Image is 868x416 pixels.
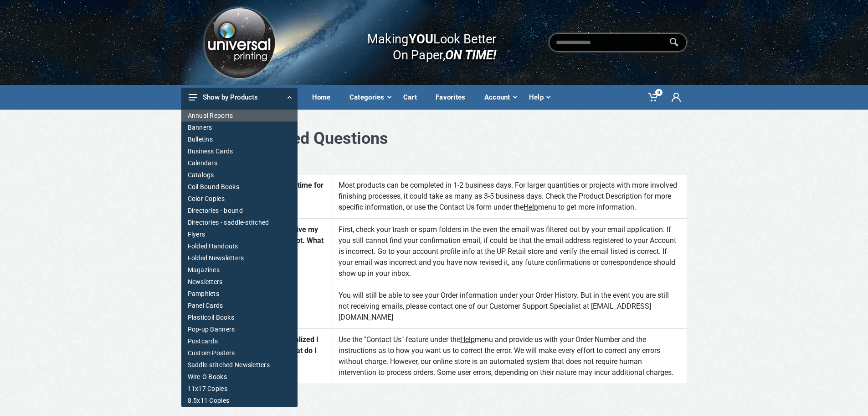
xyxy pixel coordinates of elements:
[333,174,687,219] td: Most products can be completed in 1-2 business days. For larger quantities or projects with more ...
[181,311,298,323] a: Plasticoil Books
[181,110,298,121] a: Annual Reports
[181,300,298,311] a: Panel Cards
[397,88,429,107] div: Cart
[181,145,298,157] a: Business Cards
[181,323,298,335] a: Pop-up Banners
[333,219,687,329] td: First, check your trash or spam folders in the even the email was filtered out by your email appl...
[201,4,277,81] img: Logo.png
[181,359,298,371] a: Saddle-stitched Newsletters
[306,88,343,107] div: Home
[181,121,298,133] a: Banners
[397,85,429,110] a: Cart
[181,169,298,181] a: Catalogs
[460,335,475,344] u: Help
[181,395,298,406] a: 8.5x11 Copies
[181,157,298,169] a: Calendars
[523,88,556,107] div: Help
[181,181,298,193] a: Coil Bound Books
[655,89,663,96] span: 0
[409,31,433,47] b: YOU
[181,335,298,347] a: Postcards
[343,88,397,107] div: Categories
[181,133,298,145] a: Bulletins
[181,193,298,205] a: Color Copies
[429,85,478,110] a: Favorites
[181,117,687,126] nav: breadcrumb
[642,85,665,110] a: 0
[445,47,496,63] i: ON TIME!
[478,88,523,107] div: Account
[181,264,298,276] a: Magazines
[524,203,538,211] u: Help
[181,276,298,288] a: Newsletters
[181,383,298,395] a: 11x17 Copies
[306,85,343,110] a: Home
[429,88,478,107] div: Favorites
[181,240,298,252] a: Folded Handouts
[181,216,298,228] a: Directories - saddle-stitched
[333,329,687,384] td: Use the "Contact Us" feature under the menu and provide us with your Order Number and the instruc...
[349,22,497,63] div: Making Look Better On Paper,
[181,228,298,240] a: Flyers
[181,129,687,148] h1: Frequently Asked Questions
[181,347,298,359] a: Custom Posters
[181,205,298,216] a: Directories - bound
[181,252,298,264] a: Folded Newsletters
[181,88,298,107] button: Show by Products
[181,371,298,383] a: Wire-O Books
[181,288,298,300] a: Pamphlets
